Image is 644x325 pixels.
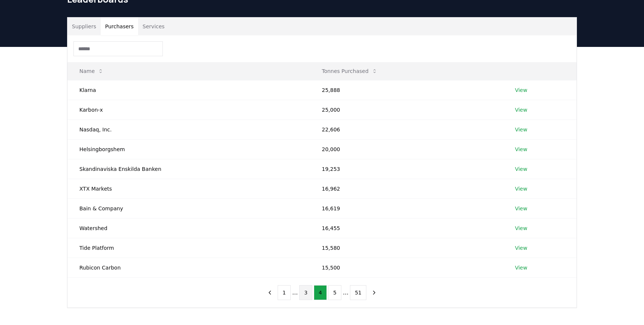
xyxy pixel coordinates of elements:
[350,285,366,300] button: 51
[515,224,527,232] a: View
[515,106,527,114] a: View
[67,159,310,179] td: Skandinaviska Enskilda Banken
[101,17,138,35] button: Purchasers
[310,100,503,120] td: 25,000
[263,285,276,300] button: previous page
[278,285,291,300] button: 1
[310,258,503,277] td: 15,500
[73,64,110,79] button: Name
[515,86,527,94] a: View
[138,17,169,35] button: Services
[310,80,503,100] td: 25,888
[515,185,527,192] a: View
[67,80,310,100] td: Klarna
[67,238,310,258] td: Tide Platform
[515,244,527,252] a: View
[67,100,310,120] td: Karbon-x
[316,64,383,79] button: Tonnes Purchased
[310,120,503,139] td: 22,606
[343,288,348,297] li: ...
[67,198,310,218] td: Bain & Company
[67,258,310,277] td: Rubicon Carbon
[515,126,527,133] a: View
[515,264,527,271] a: View
[515,205,527,212] a: View
[310,179,503,198] td: 16,962
[310,218,503,238] td: 16,455
[67,139,310,159] td: Helsingborgshem
[292,288,298,297] li: ...
[310,238,503,258] td: 15,580
[67,120,310,139] td: Nasdaq, Inc.
[299,285,312,300] button: 3
[314,285,327,300] button: 4
[310,159,503,179] td: 19,253
[67,179,310,198] td: XTX Markets
[515,165,527,173] a: View
[67,17,101,35] button: Suppliers
[368,285,381,300] button: next page
[67,218,310,238] td: Watershed
[515,146,527,153] a: View
[310,198,503,218] td: 16,619
[328,285,341,300] button: 5
[310,139,503,159] td: 20,000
